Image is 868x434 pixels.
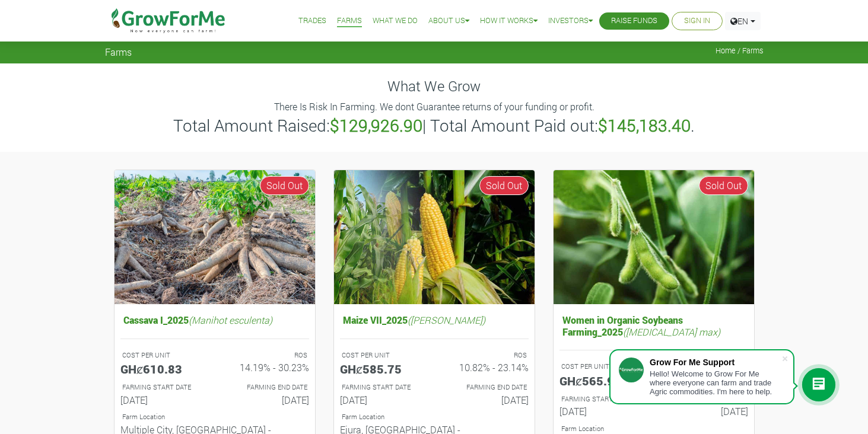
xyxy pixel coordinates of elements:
[342,382,424,392] p: FARMING START DATE
[224,394,309,406] h6: [DATE]
[559,406,645,417] h6: [DATE]
[611,15,657,27] a: Raise Funds
[120,394,206,406] h6: [DATE]
[115,170,315,305] img: growforme image
[340,311,529,328] h5: Maize VII_2025
[699,176,748,195] span: Sold Out
[120,311,309,328] h5: Cassava I_2025
[480,15,538,27] a: How it Works
[716,46,764,55] span: Home / Farms
[330,114,422,136] b: $129,926.90
[340,362,425,376] h5: GHȼ585.75
[663,406,748,417] h6: [DATE]
[445,350,527,360] p: ROS
[443,362,529,373] h6: 10.82% - 23.14%
[107,100,762,114] p: There Is Risk In Farming. We dont Guarantee returns of your funding or profit.
[105,46,132,58] span: Farms
[598,114,691,136] b: $145,183.40
[189,314,272,326] i: (Manihot esculenta)
[561,424,746,434] p: Location of Farm
[107,116,762,136] h3: Total Amount Raised: | Total Amount Paid out: .
[298,15,326,27] a: Trades
[225,382,307,392] p: FARMING END DATE
[373,15,418,27] a: What We Do
[122,350,204,360] p: COST PER UNIT
[561,362,643,372] p: COST PER UNIT
[120,362,206,376] h5: GHȼ610.83
[342,350,424,360] p: COST PER UNIT
[684,15,710,27] a: Sign In
[260,176,309,195] span: Sold Out
[105,78,764,95] h4: What We Grow
[340,394,425,406] h6: [DATE]
[554,170,754,305] img: growforme image
[428,15,469,27] a: About Us
[650,369,781,396] div: Hello! Welcome to Grow For Me where everyone can farm and trade Agric commodities. I'm here to help.
[623,325,720,338] i: ([MEDICAL_DATA] max)
[334,170,535,305] img: growforme image
[445,382,527,392] p: FARMING END DATE
[122,382,204,392] p: FARMING START DATE
[559,374,645,388] h5: GHȼ565.99
[224,362,309,373] h6: 14.19% - 30.23%
[548,15,593,27] a: Investors
[479,176,529,195] span: Sold Out
[559,311,748,340] h5: Women in Organic Soybeans Farming_2025
[225,350,307,360] p: ROS
[561,394,643,404] p: FARMING START DATE
[650,358,781,367] div: Grow For Me Support
[725,12,761,30] a: EN
[122,412,307,422] p: Location of Farm
[443,394,529,406] h6: [DATE]
[342,412,527,422] p: Location of Farm
[408,314,485,326] i: ([PERSON_NAME])
[337,15,362,27] a: Farms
